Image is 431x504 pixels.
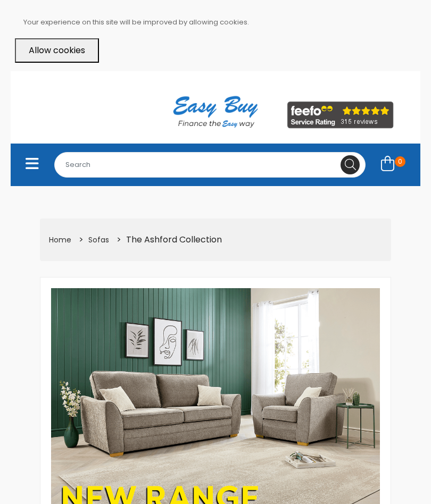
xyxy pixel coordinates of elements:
[88,234,109,245] a: Sofas
[19,153,46,177] button: Toggle navigation
[49,234,71,245] a: Home
[54,152,366,178] input: Search for...
[15,38,99,63] button: Allow cookies
[23,15,416,30] p: Your experience on this site will be improved by allowing cookies.
[374,153,412,177] a: 0
[162,82,268,141] img: Easy Buy
[113,232,223,248] li: The Ashford Collection
[287,102,394,129] img: feefo_logo
[395,156,405,167] span: 0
